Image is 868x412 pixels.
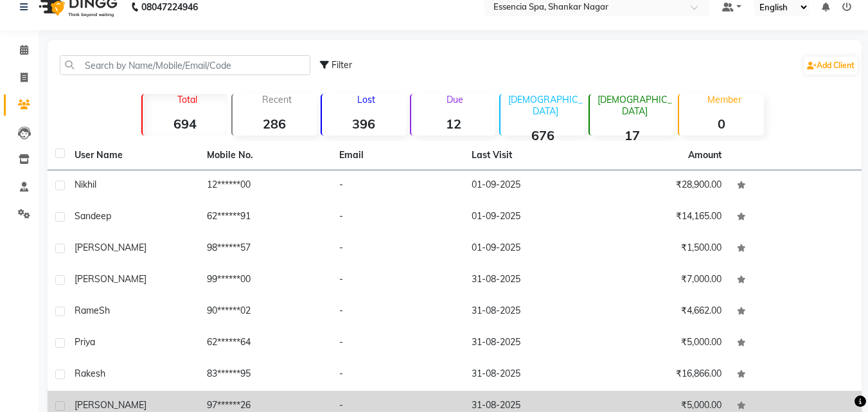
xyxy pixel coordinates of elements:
[75,336,95,348] span: priya
[75,305,110,316] span: RameSh
[464,170,596,202] td: 01-09-2025
[597,296,729,328] td: ₹4,662.00
[332,233,464,265] td: -
[804,57,858,75] a: Add Client
[500,127,585,143] strong: 676
[680,141,729,170] th: Amount
[597,265,729,296] td: ₹7,000.00
[597,328,729,359] td: ₹5,000.00
[238,94,317,105] p: Recent
[332,359,464,391] td: -
[414,94,495,105] p: Due
[75,399,146,411] span: [PERSON_NAME]
[464,233,596,265] td: 01-09-2025
[464,202,596,233] td: 01-09-2025
[464,359,596,391] td: 31-08-2025
[464,328,596,359] td: 31-08-2025
[679,116,763,132] strong: 0
[75,210,111,222] span: Sandeep
[506,94,585,117] p: [DEMOGRAPHIC_DATA]
[597,202,729,233] td: ₹14,165.00
[148,94,227,105] p: Total
[75,368,105,379] span: Rakesh
[332,265,464,296] td: -
[597,359,729,391] td: ₹16,866.00
[233,116,317,132] strong: 286
[332,202,464,233] td: -
[199,141,332,170] th: Mobile No.
[464,265,596,296] td: 31-08-2025
[67,141,199,170] th: User Name
[75,179,96,190] span: Nikhil
[143,116,227,132] strong: 694
[60,55,310,75] input: Search by Name/Mobile/Email/Code
[684,94,763,105] p: Member
[75,273,146,285] span: [PERSON_NAME]
[332,59,352,71] span: Filter
[327,94,406,105] p: Lost
[75,242,146,253] span: [PERSON_NAME]
[322,116,406,132] strong: 396
[332,328,464,359] td: -
[464,296,596,328] td: 31-08-2025
[597,233,729,265] td: ₹1,500.00
[464,141,596,170] th: Last Visit
[411,116,495,132] strong: 12
[595,94,674,117] p: [DEMOGRAPHIC_DATA]
[332,296,464,328] td: -
[597,170,729,202] td: ₹28,900.00
[590,127,674,143] strong: 17
[332,170,464,202] td: -
[332,141,464,170] th: Email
